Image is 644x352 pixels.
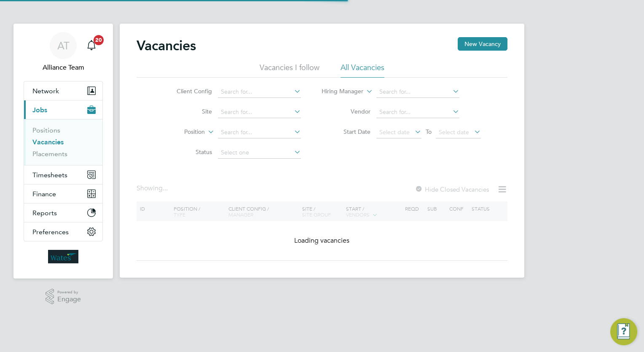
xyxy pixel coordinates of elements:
[610,318,637,345] button: Engage Resource Center
[46,289,81,305] a: Powered byEngage
[24,250,103,263] a: Go to home page
[164,148,212,156] label: Status
[24,184,102,203] button: Finance
[260,62,319,78] li: Vacancies I follow
[24,119,102,165] div: Jobs
[32,126,60,134] a: Positions
[24,62,103,73] span: Alliance Team
[163,184,168,192] span: ...
[32,138,64,146] a: Vacancies
[32,171,67,179] span: Timesheets
[322,128,370,135] label: Start Date
[341,62,384,78] li: All Vacancies
[32,190,56,198] span: Finance
[24,165,102,184] button: Timesheets
[57,289,81,296] span: Powered by
[32,87,59,95] span: Network
[379,128,410,136] span: Select date
[376,106,459,118] input: Search for...
[315,87,363,96] label: Hiring Manager
[322,108,370,115] label: Vendor
[13,24,113,279] nav: Main navigation
[439,128,469,136] span: Select date
[83,32,100,59] a: 20
[218,147,301,159] input: Select one
[164,108,212,115] label: Site
[57,296,81,303] span: Engage
[48,250,78,263] img: wates-logo-retina.png
[156,128,205,136] label: Position
[24,203,102,222] button: Reports
[32,150,67,158] a: Placements
[24,100,102,119] button: Jobs
[57,40,70,51] span: AT
[423,126,434,137] span: To
[24,32,103,73] a: ATAlliance Team
[32,106,47,114] span: Jobs
[458,37,507,51] button: New Vacancy
[218,106,301,118] input: Search for...
[164,87,212,95] label: Client Config
[32,228,69,236] span: Preferences
[94,35,104,45] span: 20
[137,37,196,54] h2: Vacancies
[218,127,301,138] input: Search for...
[24,81,102,100] button: Network
[415,185,489,193] label: Hide Closed Vacancies
[137,184,169,193] div: Showing
[218,86,301,98] input: Search for...
[376,86,459,98] input: Search for...
[24,222,102,241] button: Preferences
[32,209,57,217] span: Reports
